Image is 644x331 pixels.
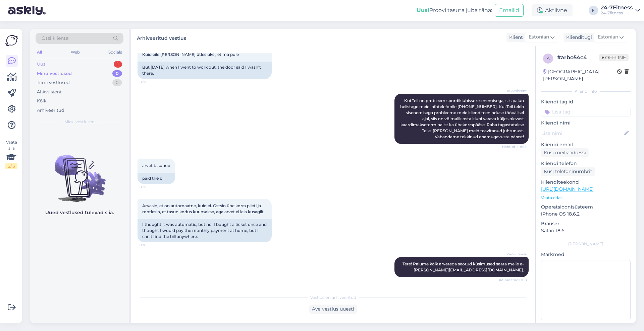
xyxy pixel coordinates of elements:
[5,139,17,169] div: Vaata siia
[449,267,523,272] a: [EMAIL_ADDRESS][DOMAIN_NAME]
[547,56,550,61] span: a
[601,10,633,16] div: 24-7fitness
[64,119,95,125] span: Minu vestlused
[541,203,631,211] p: Operatsioonisüsteem
[541,211,631,218] p: iPhone OS 18.6.2
[310,295,356,301] span: Vestlus on arhiveeritud
[112,70,122,77] div: 0
[309,305,357,314] div: Ava vestlus uuesti
[140,184,165,189] span: 8:25
[417,7,429,13] b: Uus!
[541,119,631,127] p: Kliendi nimi
[42,35,68,42] span: Otsi kliente
[37,89,62,95] div: AI Assistent
[142,163,170,168] span: arvet tasunud
[541,160,631,167] p: Kliendi telefon
[541,195,631,201] p: Vaata edasi ...
[37,79,70,86] div: Tiimi vestlused
[541,141,631,148] p: Kliendi email
[138,173,175,184] div: paid the bill
[541,227,631,234] p: Safari 18.6
[37,107,64,114] div: Arhiveeritud
[107,48,123,57] div: Socials
[501,88,527,93] span: AI Assistent
[599,54,629,61] span: Offline
[5,34,18,47] img: Askly Logo
[140,79,165,84] span: 8:25
[532,4,573,16] div: Aktiivne
[30,143,129,203] img: No chats
[601,5,640,16] a: 24-7Fitness24-7fitness
[402,261,524,272] span: Tere! Palume kõik arvetega seotud küsimused saata meile e-[PERSON_NAME] .
[138,219,272,242] div: I thought it was automatic, but no. I bought a ticket once and thought I would pay the monthly pa...
[541,186,594,192] a: [URL][DOMAIN_NAME]
[543,68,617,82] div: [GEOGRAPHIC_DATA], [PERSON_NAME]
[37,70,72,77] div: Minu vestlused
[541,251,631,258] p: Märkmed
[400,98,525,139] span: Kui Teil on probleem spordiklubisse sisenemisega, siis palun helistage meie infotelefonile [PHONE...
[541,107,631,117] input: Lisa tag
[529,33,549,41] span: Estonian
[37,61,45,68] div: Uus
[557,54,599,62] div: # arbo54c4
[601,5,633,10] div: 24-7Fitness
[140,243,165,248] span: 8:26
[37,98,47,104] div: Kõik
[142,203,264,214] span: Arvasin, et on automaatne, kuid ei. Ostsin ühe korra pileti ja motlesin, et tasun kodus kuumakse,...
[142,52,239,57] span: Kuid eile [PERSON_NAME] ütles uks , et ma pole
[598,33,618,41] span: Estonian
[112,79,122,86] div: 0
[501,252,527,257] span: 24-7Fitness
[541,179,631,186] p: Klienditeekond
[5,163,17,169] div: 2 / 3
[137,33,186,42] label: Arhiveeritud vestlus
[541,220,631,227] p: Brauser
[541,148,589,157] div: Küsi meiliaadressi
[506,34,523,41] div: Klient
[499,277,527,282] span: (Muudetud) 9:08
[541,241,631,247] div: [PERSON_NAME]
[541,88,631,94] div: Kliendi info
[495,4,524,17] button: Emailid
[417,6,492,14] div: Proovi tasuta juba täna:
[36,48,43,57] div: All
[589,6,598,15] div: F
[69,48,81,57] div: Web
[45,209,114,216] p: Uued vestlused tulevad siia.
[114,61,122,68] div: 1
[541,98,631,105] p: Kliendi tag'id
[138,62,272,79] div: But [DATE] when I went to work out, the door said I wasn't there.
[541,167,595,176] div: Küsi telefoninumbrit
[563,34,592,41] div: Klienditugi
[501,144,527,149] span: Nähtud ✓ 8:25
[541,130,623,137] input: Lisa nimi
